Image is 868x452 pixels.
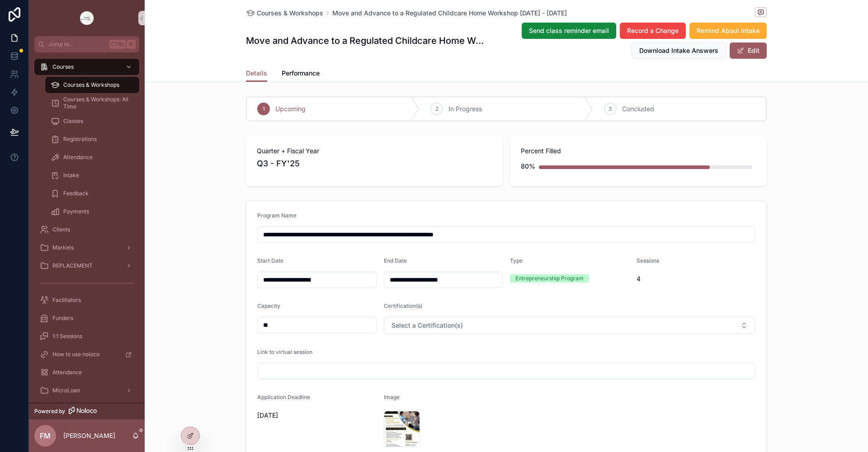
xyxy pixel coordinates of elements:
a: Courses [34,59,139,75]
a: REPLACEMENT [34,258,139,274]
span: Funders [52,315,73,322]
div: 80% [521,157,535,175]
span: Attendance [52,369,82,376]
a: Funders [34,310,139,326]
span: Remind About Intake [697,26,759,35]
button: Send class reminder email [522,23,616,39]
span: Facilitators [52,297,81,304]
a: Registrations [45,131,139,147]
span: How to use noloco [52,351,99,358]
span: Q3 - FY'25 [257,157,492,170]
span: Courses & Workshops [257,9,323,18]
span: K [127,41,135,48]
span: Registrations [63,136,97,143]
span: 1 [263,105,265,113]
button: Jump to...CtrlK [34,36,139,52]
h1: Move and Advance to a Regulated Childcare Home Workshop [DATE] - [DATE] [246,34,485,47]
span: Upcoming [275,104,306,113]
button: Remind About Intake [689,23,767,39]
span: 4 [637,274,756,283]
a: Attendance [34,364,139,381]
button: Record a Change [620,23,686,39]
span: Clients [52,226,70,233]
span: Intake [63,172,79,179]
span: Details [246,69,267,78]
span: Jump to... [48,41,106,48]
span: Markets [52,244,74,251]
span: Program Name [257,212,297,219]
a: MicroLoan [34,382,139,399]
span: Link to virtual session [257,348,312,355]
span: Download Intake Answers [639,46,718,55]
span: Send class reminder email [529,26,609,35]
a: Courses & Workshops [246,9,323,18]
span: Select a Certification(s) [392,321,463,330]
span: Classes [63,118,83,125]
button: Download Intake Answers [632,42,726,59]
div: Entrepreneurship Program [515,274,584,282]
span: Powered by [34,408,65,415]
span: Start Date [257,257,283,264]
a: Powered by [29,403,145,419]
a: Courses & Workshops: All Time [45,95,139,111]
span: Courses & Workshops [63,81,119,89]
span: Performance [282,69,320,78]
span: [DATE] [257,411,377,420]
span: 2 [435,105,439,113]
a: Performance [282,65,320,83]
a: Payments [45,203,139,220]
a: Facilitators [34,292,139,308]
span: Attendance [63,154,93,161]
a: Clients [34,221,139,238]
a: Details [246,65,267,82]
span: 1:1 Sessions [52,333,82,340]
a: Feedback [45,185,139,202]
span: Type [510,257,523,264]
a: Markets [34,240,139,256]
button: Edit [730,42,767,59]
span: Payments [63,208,89,215]
a: Classes [45,113,139,129]
a: 1:1 Sessions [34,328,139,344]
span: Courses [52,63,74,71]
a: Move and Advance to a Regulated Childcare Home Workshop [DATE] - [DATE] [332,9,567,18]
button: Select Button [384,317,756,334]
span: Image [384,394,400,400]
p: [PERSON_NAME] [63,431,115,440]
span: End Date [384,257,407,264]
span: Percent Filled [521,146,756,155]
span: In Progress [448,104,482,113]
a: How to use noloco [34,346,139,363]
a: Attendance [45,149,139,165]
a: Intake [45,167,139,184]
span: FM [40,430,51,441]
span: Certification(s) [384,302,422,309]
a: Courses & Workshops [45,77,139,93]
span: 3 [609,105,612,113]
span: Sessions [637,257,659,264]
span: Feedback [63,190,89,197]
span: Concluded [622,104,654,113]
span: Record a Change [627,26,679,35]
span: Capacity [257,302,280,309]
span: Courses & Workshops: All Time [63,96,130,110]
div: scrollable content [29,52,145,403]
span: REPLACEMENT [52,262,93,269]
span: MicroLoan [52,387,80,394]
img: App logo [80,11,94,25]
span: Application Deadline [257,394,310,400]
span: Ctrl [109,40,126,49]
span: Quarter + Fiscal Year [257,146,492,155]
